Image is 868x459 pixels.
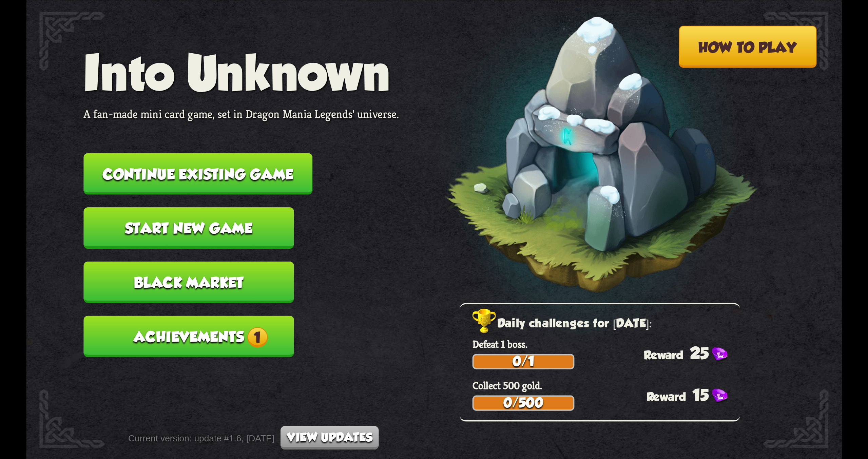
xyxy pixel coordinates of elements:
p: A fan-made mini card game, set in Dragon Mania Legends' universe. [83,107,399,121]
p: Collect 500 gold. [472,379,740,392]
span: 1 [247,327,267,347]
button: Continue existing game [83,153,312,194]
button: How to play [678,25,816,68]
button: Start new game [83,207,294,249]
img: Golden_Trophy_Icon.png [472,309,497,334]
p: Defeat 1 boss. [472,337,740,350]
div: 0/500 [474,397,573,409]
div: Current version: update #1.6, [DATE] [128,426,379,450]
div: 0/1 [474,355,573,368]
h2: Daily challenges for [DATE]: [472,314,740,334]
button: View updates [281,426,379,450]
h1: Into Unknown [83,45,399,100]
button: Achievements1 [83,315,294,357]
div: 25 [644,344,740,362]
button: Black Market [83,261,294,303]
div: 15 [646,385,740,404]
